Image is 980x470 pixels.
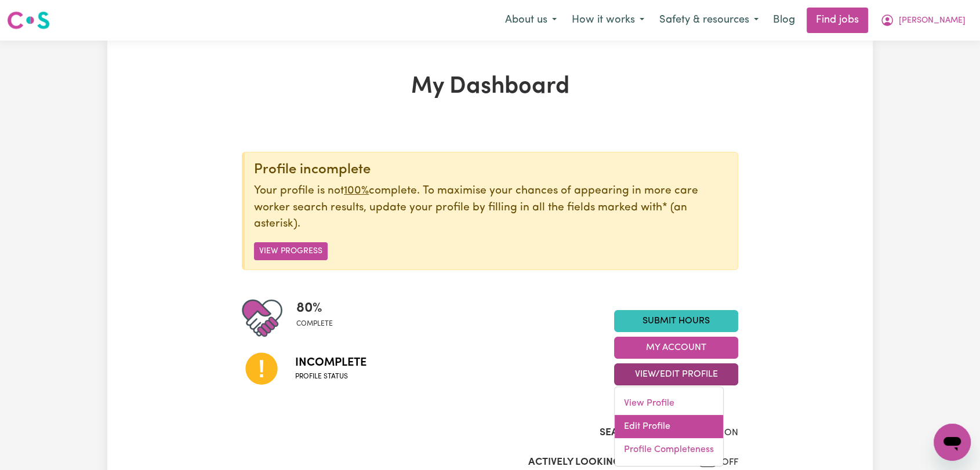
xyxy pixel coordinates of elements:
button: How it works [564,8,652,32]
label: Actively Looking for Clients [528,455,684,470]
div: View/Edit Profile [614,387,724,467]
u: 100% [344,185,369,196]
a: Find jobs [807,8,868,33]
h1: My Dashboard [242,73,738,101]
span: [PERSON_NAME] [899,14,966,27]
span: Incomplete [295,354,366,371]
p: Your profile is not complete. To maximise your chances of appearing in more care worker search re... [254,183,728,233]
a: Submit Hours [614,310,738,332]
label: Search Visibility [600,425,687,440]
span: 80 % [296,298,333,319]
span: Profile status [295,371,366,382]
img: Careseekers logo [7,10,50,31]
button: About us [498,8,564,32]
a: Edit Profile [615,415,723,438]
a: Profile Completeness [615,438,723,461]
span: OFF [721,458,738,467]
button: My Account [873,8,973,32]
span: ON [724,428,738,438]
span: complete [296,319,333,329]
button: View Progress [254,242,328,260]
div: Profile completeness: 80% [296,298,342,338]
button: Safety & resources [652,8,766,32]
a: Blog [766,8,802,33]
a: Careseekers logo [7,7,50,34]
iframe: Button to launch messaging window [934,424,971,461]
a: View Profile [615,392,723,415]
button: View/Edit Profile [614,363,738,385]
div: Profile incomplete [254,162,728,178]
button: My Account [614,337,738,359]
